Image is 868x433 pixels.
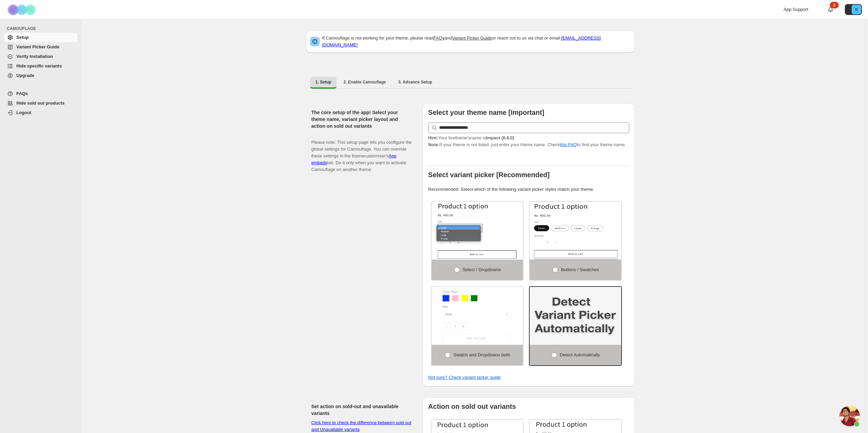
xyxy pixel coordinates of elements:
[428,403,516,410] b: Action on sold out variants
[316,79,332,85] span: 1. Setup
[428,171,550,179] b: Select variant picker [Recommended]
[4,52,78,61] a: Verify Installation
[428,135,438,140] strong: Hint:
[4,61,78,71] a: Hide specific variants
[16,63,62,68] span: Hide specific variants
[4,33,78,42] a: Setup
[452,35,492,41] a: Variant Picker Guide
[4,71,78,80] a: Upgrade
[428,109,544,116] b: Select your theme name [Important]
[16,100,65,106] span: Hide sold out products
[4,89,78,98] a: FAQs
[839,406,860,426] div: Open chat
[852,5,861,14] span: Avatar with initials B
[433,35,445,41] a: FAQs
[428,186,629,193] p: Recommended: Select which of the following variant picker styles match your theme.
[560,352,600,357] span: Detect Automatically
[343,79,386,85] span: 2. Enable Camouflage
[432,202,523,260] img: Select / Dropdowns
[322,35,631,48] p: If Camouflage is not working for your theme, please read and or reach out to us via chat or email:
[311,403,412,417] h2: Set action on sold-out and unavailable variants
[16,35,29,40] span: Setup
[16,73,34,78] span: Upgrade
[311,132,412,173] p: Please note: This setup page lets you configure the global settings for Camouflage. You can overr...
[16,110,31,115] span: Logout
[311,109,412,129] h2: The core setup of the app! Select your theme name, variant picker layout and action on sold out v...
[827,6,834,13] a: 2
[311,420,412,432] a: Click here to check the difference between sold out and Unavailable variants
[4,98,78,108] a: Hide sold out products
[398,79,432,85] span: 3. Advance Setup
[428,135,514,140] span: Your live theme's name is
[16,54,53,59] span: Verify Installation
[428,142,439,147] strong: Note:
[4,42,78,52] a: Variant Picker Guide
[561,267,599,272] span: Buttons / Swatches
[428,135,629,148] p: If your theme is not listed, just enter your theme name. Check to find your theme name.
[486,135,514,140] strong: Impact (6.6.0)
[453,352,510,357] span: Swatch and Dropdowns both
[432,287,523,345] img: Swatch and Dropdowns both
[428,375,501,380] a: Not sure? Check variant picker guide
[4,108,78,118] a: Logout
[16,44,59,49] span: Variant Picker Guide
[530,287,621,345] img: Detect Automatically
[560,142,577,147] a: this FAQ
[16,91,28,96] span: FAQs
[855,7,857,12] text: B
[845,4,862,15] button: Avatar with initials B
[7,26,78,31] span: CAMOUFLAGE
[5,0,39,19] img: Camouflage
[784,7,808,12] span: App Support
[830,2,839,9] div: 2
[530,202,621,260] img: Buttons / Swatches
[463,267,501,272] span: Select / Dropdowns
